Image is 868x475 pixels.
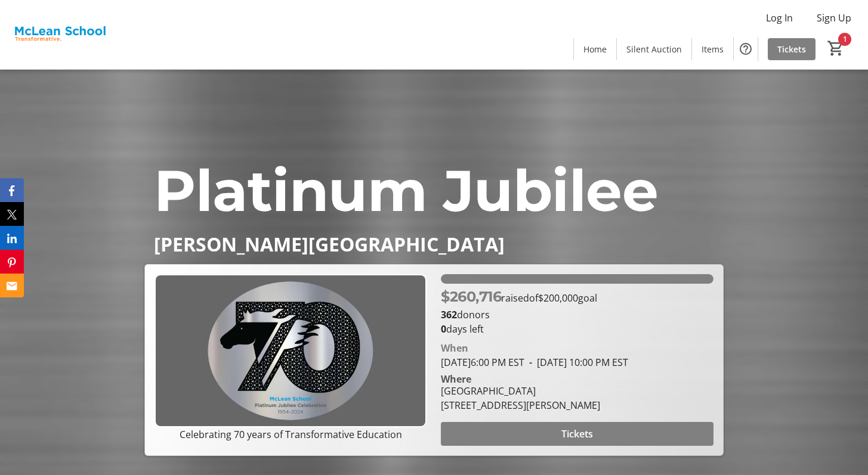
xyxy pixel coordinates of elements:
[574,38,616,60] a: Home
[154,234,713,254] p: [PERSON_NAME][GEOGRAPHIC_DATA]
[524,356,628,369] span: [DATE] 10:00 PM EST
[617,38,691,60] a: Silent Auction
[817,11,851,25] span: Sign Up
[626,43,682,55] span: Silent Auction
[441,374,471,384] div: Where
[441,341,468,355] div: When
[441,398,600,412] div: [STREET_ADDRESS][PERSON_NAME]
[7,5,113,64] img: McLean School's Logo
[441,356,524,369] span: [DATE] 6:00 PM EST
[154,156,658,225] span: Platinum Jubilee
[768,38,816,60] a: Tickets
[692,38,733,60] a: Items
[441,422,713,446] button: Tickets
[441,288,501,305] span: $260,716
[155,274,427,427] img: Campaign CTA Media Photo
[583,43,607,55] span: Home
[441,308,457,321] b: 362
[766,11,793,25] span: Log In
[524,356,537,369] span: -
[756,8,802,27] button: Log In
[825,38,847,59] button: Cart
[441,308,713,322] p: donors
[441,286,597,308] p: raised of goal
[807,8,861,27] button: Sign Up
[734,37,758,61] button: Help
[441,274,713,284] div: 100% of fundraising goal reached
[441,322,446,336] span: 0
[777,43,806,55] span: Tickets
[561,427,593,441] span: Tickets
[441,384,600,398] div: [GEOGRAPHIC_DATA]
[538,291,578,305] span: $200,000
[155,427,427,442] p: Celebrating 70 years of Transformative Education
[441,322,713,336] p: days left
[702,43,724,55] span: Items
